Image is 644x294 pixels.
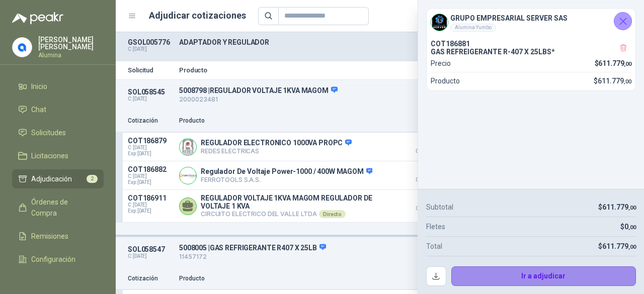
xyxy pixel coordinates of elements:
[38,36,104,50] p: [PERSON_NAME] [PERSON_NAME]
[201,167,372,176] p: Regulador De Voltaje Power-1000 / 400W MAGOM
[179,274,394,283] p: Producto
[128,274,173,283] p: Cotización
[12,12,63,24] img: Logo peakr
[180,167,196,184] img: Company Logo
[201,176,372,183] p: FERROTOOLS S.A.S.
[426,221,445,232] p: Fletes
[179,252,487,262] p: 11457172
[431,58,451,69] p: Precio
[31,127,66,138] span: Solicitudes
[179,95,487,105] p: 2000023481
[400,177,451,182] span: Crédito 30 días
[128,245,173,253] p: SOL058547
[595,58,632,69] p: $
[201,210,394,218] p: CIRCUITO ELECTRICO DEL VALLE LTDA
[128,202,173,208] span: C: [DATE]
[31,197,94,219] span: Órdenes de Compra
[598,59,631,67] span: 611.779
[179,67,487,73] p: Producto
[12,250,104,269] a: Configuración
[628,224,636,231] span: ,00
[128,145,173,151] span: C: [DATE]
[598,202,636,213] p: $
[179,86,487,95] p: 5008798 | REGULADOR VOLTAJE 1KVA MAGOM
[13,38,32,57] img: Company Logo
[598,77,631,85] span: 611.779
[179,38,487,46] p: ADAPTADOR Y REGULADOR
[602,242,636,250] span: 611.779
[624,223,636,231] span: 0
[12,100,104,119] a: Chat
[426,202,453,213] p: Subtotal
[628,244,636,250] span: ,00
[400,149,451,154] span: Crédito 30 días
[319,210,346,218] div: Directo
[12,169,104,188] a: Adjudicación2
[128,208,173,214] span: Exp: [DATE]
[451,266,636,286] button: Ir a adjudicar
[38,52,104,58] p: Alumina
[201,147,352,155] p: REDES ELECTRICAS
[128,67,173,73] p: Solicitud
[620,221,636,232] p: $
[128,151,173,157] span: Exp: [DATE]
[128,137,173,145] p: COT186879
[12,77,104,96] a: Inicio
[31,173,72,184] span: Adjudicación
[400,137,451,154] p: $ 189.210
[594,75,631,86] p: $
[31,150,68,161] span: Licitaciones
[12,192,104,223] a: Órdenes de Compra
[624,78,631,85] span: ,00
[431,75,460,86] p: Producto
[87,175,98,183] span: 2
[628,205,636,211] span: ,00
[201,194,394,210] p: REGULADOR VOLTAJE 1KVA MAGOM REGULADOR DE VOLTAJE 1 KVA
[128,96,173,102] p: C: [DATE]
[128,165,173,173] p: COT186882
[31,104,46,115] span: Chat
[128,46,173,52] p: C: [DATE]
[31,231,68,242] span: Remisiones
[400,165,451,182] p: $ 415.072
[149,9,246,23] h1: Adjudicar cotizaciones
[12,146,104,165] a: Licitaciones
[31,81,47,92] span: Inicio
[400,206,451,211] span: Crédito 60 días
[128,194,173,202] p: COT186911
[31,254,75,265] span: Configuración
[602,203,636,211] span: 611.779
[400,274,451,283] p: Precio
[12,227,104,246] a: Remisiones
[128,253,173,259] p: C: [DATE]
[400,116,451,126] p: Precio
[598,241,636,252] p: $
[128,179,173,185] span: Exp: [DATE]
[426,241,442,252] p: Total
[180,139,196,155] img: Company Logo
[128,38,173,46] p: GSOL005776
[12,123,104,142] a: Solicitudes
[179,243,487,252] p: 5008005 | GAS REFRIGERANTE R407 X 25LB
[128,173,173,179] span: C: [DATE]
[624,61,631,67] span: ,00
[400,194,451,211] p: $ 595.000
[179,116,394,126] p: Producto
[431,48,631,56] p: GAS REFREIGERANTE R-407 X 25LBS*
[431,40,631,48] p: COT186881
[201,139,352,148] p: REGULADOR ELECTRONICO 1000VA PROPC
[128,116,173,126] p: Cotización
[128,88,173,96] p: SOL058545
